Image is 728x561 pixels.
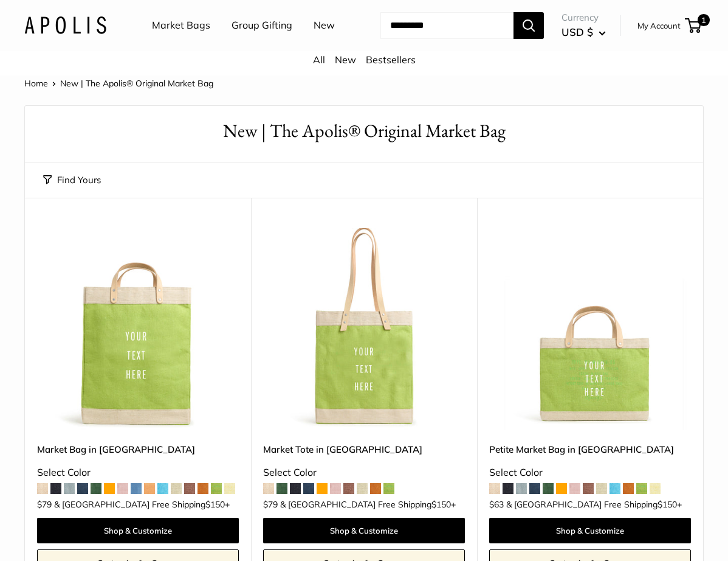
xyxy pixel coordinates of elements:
a: Market Bag in ChartreuseMarket Bag in Chartreuse [37,228,239,430]
span: & [GEOGRAPHIC_DATA] Free Shipping + [280,500,456,509]
h1: New | The Apolis® Original Market Bag [43,118,685,144]
span: USD $ [561,26,593,38]
span: & [GEOGRAPHIC_DATA] Free Shipping + [54,500,230,509]
a: Shop & Customize [489,518,691,543]
a: Shop & Customize [37,518,239,543]
input: Search... [380,12,513,39]
span: $63 [489,499,504,510]
span: $150 [205,499,225,510]
div: Select Color [489,464,691,482]
a: Petite Market Bag in [GEOGRAPHIC_DATA] [489,442,691,456]
a: 1 [686,18,701,33]
img: Petite Market Bag in Chartreuse [489,228,691,430]
span: & [GEOGRAPHIC_DATA] Free Shipping + [506,500,682,509]
a: New [314,16,335,35]
a: Market Bag in [GEOGRAPHIC_DATA] [37,442,239,456]
span: $79 [37,499,52,510]
button: Find Yours [43,172,101,189]
a: All [313,54,325,66]
a: Market Bags [152,16,210,35]
div: Select Color [37,464,239,482]
a: New [335,54,356,66]
span: 1 [698,14,710,26]
img: Market Tote in Chartreuse [263,228,465,430]
a: Shop & Customize [263,518,465,543]
span: $79 [263,499,278,510]
img: Market Bag in Chartreuse [37,228,239,430]
a: Bestsellers [366,54,416,66]
span: $150 [431,499,451,510]
a: My Account [637,18,681,33]
a: Market Tote in ChartreuseMarket Tote in Chartreuse [263,228,465,430]
img: Apolis [24,16,106,34]
span: $150 [658,499,677,510]
button: USD $ [561,23,606,42]
span: Currency [561,9,606,26]
a: Petite Market Bag in ChartreusePetite Market Bag in Chartreuse [489,228,691,430]
button: Search [513,12,544,39]
nav: Breadcrumb [24,75,213,91]
a: Home [24,78,48,89]
a: Group Gifting [232,16,292,35]
span: New | The Apolis® Original Market Bag [60,78,213,89]
div: Select Color [263,464,465,482]
a: Market Tote in [GEOGRAPHIC_DATA] [263,442,465,456]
